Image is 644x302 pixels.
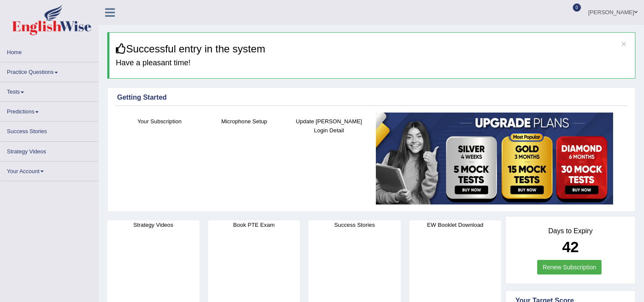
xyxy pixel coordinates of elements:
a: Success Stories [0,122,98,138]
a: Strategy Videos [0,142,98,159]
h4: Success Stories [308,220,401,229]
h4: Update [PERSON_NAME] Login Detail [291,117,367,135]
h4: Microphone Setup [206,117,283,126]
h3: Successful entry in the system [116,43,629,55]
h4: Days to Expiry [515,227,626,235]
div: Getting Started [117,92,626,103]
button: × [621,39,626,48]
img: small5.jpg [376,113,613,204]
h4: Have a pleasant time! [116,59,629,67]
h4: Your Subscription [121,117,198,126]
a: Practice Questions [0,62,98,79]
a: Renew Subscription [537,260,602,275]
span: 0 [573,3,581,12]
a: Home [0,43,98,59]
a: Tests [0,82,98,99]
a: Predictions [0,102,98,119]
h4: EW Booklet Download [409,220,502,229]
a: Your Account [0,162,98,178]
h4: Strategy Videos [107,220,200,229]
h4: Book PTE Exam [208,220,300,229]
b: 42 [562,238,579,255]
